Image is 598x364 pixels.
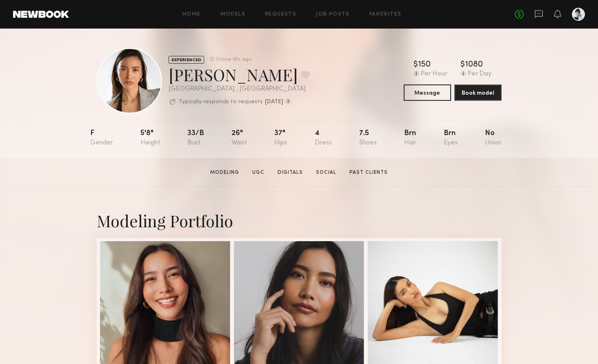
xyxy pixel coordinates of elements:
[274,169,306,176] a: Digitals
[216,57,251,62] div: Online 9hr ago
[316,12,350,17] a: Job Posts
[369,12,402,17] a: Favorites
[97,210,502,231] div: Modeling Portfolio
[468,71,491,78] div: Per Day
[460,61,465,69] div: $
[179,99,263,105] p: Typically responds to requests
[265,12,296,17] a: Requests
[169,64,310,85] div: [PERSON_NAME]
[169,86,310,93] div: [GEOGRAPHIC_DATA] , [GEOGRAPHIC_DATA]
[274,130,287,146] div: 37"
[182,12,201,17] a: Home
[454,84,502,101] button: Book model
[346,169,391,176] a: Past Clients
[169,56,204,64] div: EXPERIENCED
[265,99,283,105] b: [DATE]
[90,130,113,146] div: F
[413,61,418,69] div: $
[249,169,268,176] a: UGC
[313,169,340,176] a: Social
[207,169,242,176] a: Modeling
[140,130,160,146] div: 5'8"
[315,130,332,146] div: 4
[220,12,245,17] a: Models
[187,130,204,146] div: 33/b
[421,71,447,78] div: Per Hour
[444,130,458,146] div: Brn
[404,130,416,146] div: Brn
[231,130,247,146] div: 26"
[418,61,431,69] div: 150
[485,130,501,146] div: No
[465,61,483,69] div: 1080
[359,130,377,146] div: 7.5
[404,84,451,101] button: Message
